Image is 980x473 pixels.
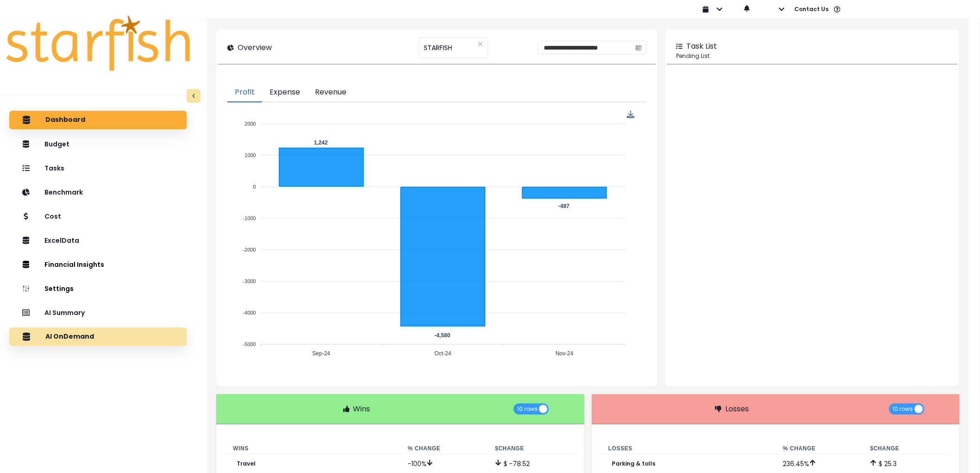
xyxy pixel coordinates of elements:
svg: close [477,41,483,47]
tspan: Oct-24 [435,350,452,357]
tspan: 0 [253,184,256,189]
tspan: -2000 [243,247,256,252]
button: Dashboard [9,111,187,129]
span: 10 rows [893,404,913,415]
button: AI Summary [9,303,187,322]
tspan: Sep-24 [313,350,331,357]
p: Pending List [676,52,949,60]
th: Wins [226,443,400,454]
th: % Change [400,443,488,454]
tspan: 1000 [245,152,256,158]
div: Menu [627,111,635,119]
tspan: -5000 [243,341,256,347]
p: ExcelData [44,237,79,245]
button: AI OnDemand [9,328,187,346]
th: % Change [776,443,863,454]
td: 236.45 % [776,454,863,473]
td: $ 25.3 [863,454,950,473]
td: $ -78.52 [488,454,575,473]
button: Financial Insights [9,255,187,274]
button: Cost [9,207,187,226]
p: Benchmark [44,189,83,196]
th: $ Change [488,443,575,454]
p: Wins [353,404,371,415]
span: 10 rows [517,404,538,415]
button: Budget [9,135,187,153]
img: Download Profit [627,111,635,119]
p: Overview [238,42,272,53]
span: STARFISH [424,38,452,57]
p: Cost [44,213,61,221]
button: ExcelData [9,231,187,250]
p: AI Summary [44,309,85,317]
p: Budget [44,140,69,148]
th: $ Change [863,443,950,454]
button: Revenue [308,83,354,102]
td: -100 % [400,454,488,473]
button: Clear [477,39,483,49]
p: Tasks [44,164,64,172]
tspan: -1000 [243,215,256,221]
th: Losses [601,443,776,454]
tspan: -4000 [243,310,256,315]
button: Settings [9,279,187,298]
p: Losses [725,404,749,415]
p: Parking & tolls [612,460,656,467]
button: Tasks [9,159,187,177]
button: Benchmark [9,183,187,202]
p: Task List [686,41,717,52]
button: Expense [262,83,308,102]
p: Travel [237,460,256,467]
svg: calendar [635,44,642,51]
button: Profit [227,83,262,102]
tspan: Nov-24 [556,350,574,357]
tspan: 2000 [245,121,256,126]
tspan: -3000 [243,278,256,284]
p: Dashboard [45,116,85,124]
p: AI OnDemand [45,333,94,341]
